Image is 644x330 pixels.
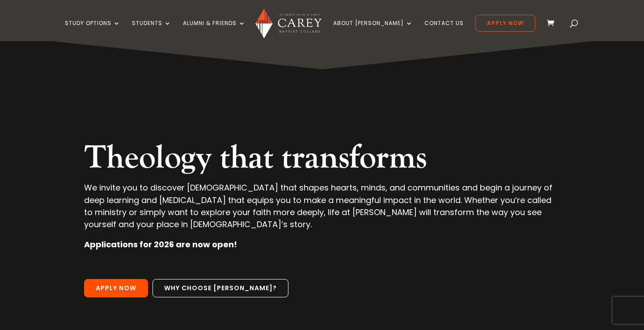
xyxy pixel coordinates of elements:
[424,20,464,41] a: Contact Us
[255,8,321,38] img: Carey Baptist College
[333,20,413,41] a: About [PERSON_NAME]
[65,20,120,41] a: Study Options
[84,239,237,250] strong: Applications for 2026 are now open!
[153,279,288,298] a: Why choose [PERSON_NAME]?
[84,279,148,298] a: Apply Now
[84,139,560,182] h2: Theology that transforms
[183,20,246,41] a: Alumni & Friends
[84,182,560,238] p: We invite you to discover [DEMOGRAPHIC_DATA] that shapes hearts, minds, and communities and begin...
[132,20,171,41] a: Students
[475,15,535,32] a: Apply Now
